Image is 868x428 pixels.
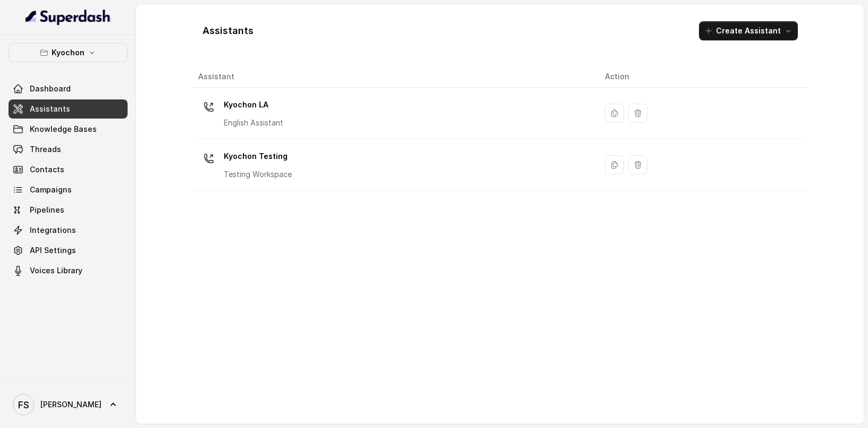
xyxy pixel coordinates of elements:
span: Contacts [30,164,64,175]
a: Contacts [9,160,128,179]
a: API Settings [9,241,128,260]
span: Pipelines [30,205,64,215]
a: Integrations [9,221,128,240]
span: Campaigns [30,184,72,195]
p: English Assistant [224,118,283,128]
p: Kyochon LA [224,96,283,113]
a: Knowledge Bases [9,120,128,139]
button: Kyochon [9,43,128,62]
text: FS [18,399,29,410]
button: Create Assistant [699,21,798,40]
span: Knowledge Bases [30,124,97,135]
a: Dashboard [9,79,128,98]
p: Kyochon Testing [224,148,292,165]
span: API Settings [30,245,76,256]
img: light.svg [26,9,111,26]
p: Kyochon [52,46,85,59]
th: Assistant [194,66,597,88]
a: Assistants [9,99,128,119]
span: Assistants [30,104,70,114]
a: Threads [9,140,128,159]
span: Integrations [30,225,76,236]
th: Action [596,66,806,88]
a: Campaigns [9,180,128,199]
p: Testing Workspace [224,169,292,180]
a: Voices Library [9,261,128,280]
a: Pipelines [9,200,128,220]
span: Voices Library [30,265,82,276]
a: [PERSON_NAME] [9,390,128,419]
span: [PERSON_NAME] [40,399,102,410]
span: Threads [30,144,61,155]
h1: Assistants [203,22,254,39]
span: Dashboard [30,83,71,94]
